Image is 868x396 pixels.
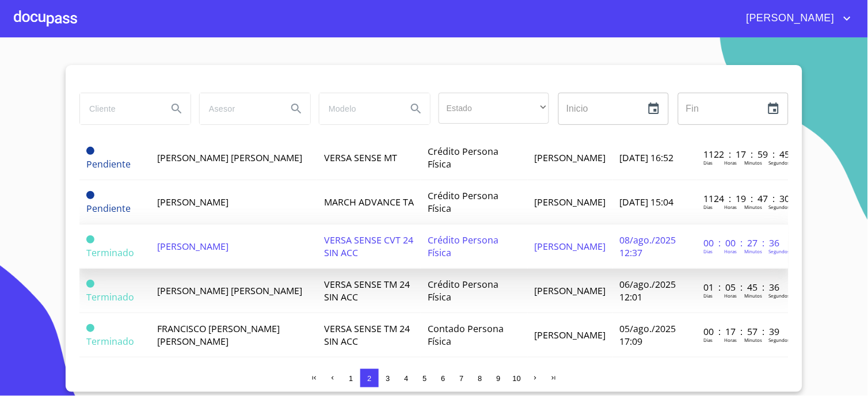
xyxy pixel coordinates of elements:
[283,95,310,123] button: Search
[745,337,763,343] p: Minutos
[704,248,713,254] p: Dias
[157,196,229,208] span: [PERSON_NAME]
[769,248,790,254] p: Segundos
[513,374,521,383] span: 10
[620,278,676,303] span: 06/ago./2025 12:01
[745,204,763,210] p: Minutos
[459,374,463,383] span: 7
[535,196,606,208] span: [PERSON_NAME]
[157,322,280,348] span: FRANCISCO [PERSON_NAME] [PERSON_NAME]
[157,240,229,253] span: [PERSON_NAME]
[86,246,134,259] span: Terminado
[704,192,782,205] p: 1124 : 19 : 47 : 30
[704,148,782,161] p: 1122 : 17 : 59 : 45
[200,93,278,124] input: search
[86,191,94,199] span: Pendiente
[157,151,302,164] span: [PERSON_NAME] [PERSON_NAME]
[428,234,498,259] span: Crédito Persona Física
[725,337,737,343] p: Horas
[324,322,410,348] span: VERSA SENSE TM 24 SIN ACC
[478,374,482,383] span: 8
[86,280,94,288] span: Terminado
[704,325,782,338] p: 00 : 17 : 57 : 39
[319,93,398,124] input: search
[745,248,763,254] p: Minutos
[360,369,379,387] button: 2
[535,240,606,253] span: [PERSON_NAME]
[367,374,371,383] span: 2
[80,93,158,124] input: search
[324,151,397,164] span: VERSA SENSE MT
[620,234,676,259] span: 08/ago./2025 12:37
[324,196,414,208] span: MARCH ADVANCE TA
[496,374,500,383] span: 9
[379,369,397,387] button: 3
[535,151,606,164] span: [PERSON_NAME]
[704,337,713,343] p: Dias
[769,204,790,210] p: Segundos
[704,281,782,294] p: 01 : 05 : 45 : 36
[769,337,790,343] p: Segundos
[738,9,840,28] span: [PERSON_NAME]
[386,374,390,383] span: 3
[489,369,508,387] button: 9
[86,324,94,332] span: Terminado
[452,369,471,387] button: 7
[620,322,676,348] span: 05/ago./2025 17:09
[769,292,790,299] p: Segundos
[439,93,549,124] div: ​
[428,145,498,170] span: Crédito Persona Física
[738,9,854,28] button: account of current user
[416,369,434,387] button: 5
[725,204,737,210] p: Horas
[471,369,489,387] button: 8
[745,159,763,166] p: Minutos
[704,237,782,249] p: 00 : 00 : 27 : 36
[769,159,790,166] p: Segundos
[725,159,737,166] p: Horas
[342,369,360,387] button: 1
[725,248,737,254] p: Horas
[86,158,131,170] span: Pendiente
[86,202,131,215] span: Pendiente
[349,374,353,383] span: 1
[704,159,713,166] p: Dias
[745,292,763,299] p: Minutos
[725,292,737,299] p: Horas
[434,369,452,387] button: 6
[535,284,606,297] span: [PERSON_NAME]
[86,291,134,303] span: Terminado
[508,369,526,387] button: 10
[163,95,191,123] button: Search
[535,329,606,341] span: [PERSON_NAME]
[441,374,445,383] span: 6
[86,147,94,155] span: Pendiente
[620,196,674,208] span: [DATE] 15:04
[704,292,713,299] p: Dias
[404,374,408,383] span: 4
[157,284,302,297] span: [PERSON_NAME] [PERSON_NAME]
[620,151,674,164] span: [DATE] 16:52
[428,189,498,215] span: Crédito Persona Física
[428,278,498,303] span: Crédito Persona Física
[324,234,413,259] span: VERSA SENSE CVT 24 SIN ACC
[324,278,410,303] span: VERSA SENSE TM 24 SIN ACC
[397,369,416,387] button: 4
[422,374,427,383] span: 5
[402,95,430,123] button: Search
[704,204,713,210] p: Dias
[86,235,94,243] span: Terminado
[428,322,504,348] span: Contado Persona Física
[86,335,134,348] span: Terminado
